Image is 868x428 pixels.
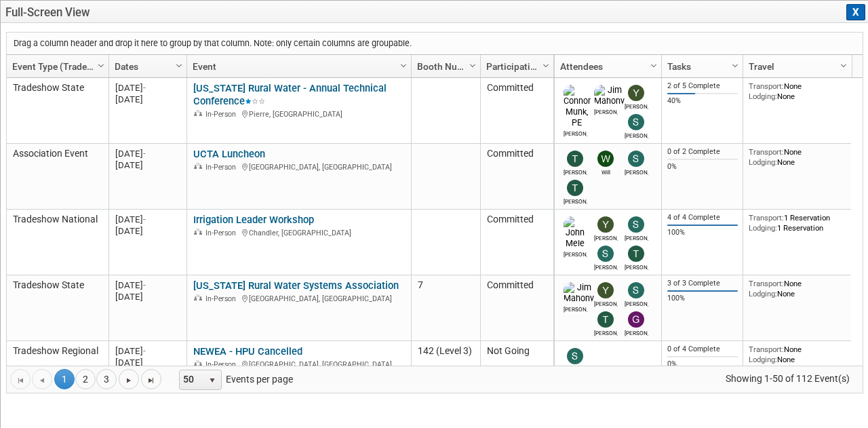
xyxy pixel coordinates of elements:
[115,214,181,225] div: [DATE]
[397,55,412,75] a: Column Settings
[54,369,75,389] span: 1
[564,304,587,313] div: Jim Mahony
[398,60,409,71] span: Column Settings
[96,60,106,71] span: Column Settings
[115,279,181,291] div: [DATE]
[564,128,587,137] div: Connor Munk, PE
[749,289,777,298] span: Lodging:
[7,33,863,54] div: Drag a column header and drop it here to group by that column. Note: only certain columns are gro...
[667,81,738,91] div: 2 of 5 Complete
[193,108,406,119] div: Pierre, [GEOGRAPHIC_DATA]
[667,294,738,303] div: 100%
[625,233,648,241] div: Stephen Alston
[194,360,202,367] img: In-Person Event
[10,369,31,389] a: Go to the first page
[115,225,181,237] div: [DATE]
[12,55,100,78] a: Event Type (Tradeshow National, Regional, State, Sponsorship, Assoc Event)
[749,157,777,167] span: Lodging:
[749,213,784,222] span: Transport:
[628,216,644,233] img: Stephen Alston
[75,369,96,389] a: 2
[32,369,52,389] a: Go to the previous page
[15,375,26,386] span: Go to the first page
[193,358,406,370] div: [GEOGRAPHIC_DATA], [GEOGRAPHIC_DATA]
[564,364,587,373] div: Sam Juliano
[193,82,387,107] a: [US_STATE] Rural Water - Annual Technical Conference
[564,85,591,128] img: Connor Munk, PE
[597,246,614,262] img: Sam Juliano
[567,348,583,364] img: Sam Juliano
[597,311,614,328] img: Tracy DeJarnett
[594,328,618,336] div: Tracy DeJarnett
[667,213,738,222] div: 4 of 4 Complete
[749,223,777,233] span: Lodging:
[539,55,554,75] a: Column Settings
[172,55,187,75] a: Column Settings
[486,55,545,78] a: Participation
[667,279,738,288] div: 3 of 3 Complete
[115,291,181,303] div: [DATE]
[96,369,117,389] a: 3
[143,149,146,159] span: -
[480,144,553,210] td: Committed
[667,228,738,237] div: 100%
[480,341,553,378] td: Not Going
[466,55,481,75] a: Column Settings
[193,148,265,160] a: UCTA Luncheon
[193,214,314,226] a: Irrigation Leader Workshop
[5,5,863,19] span: Full-Screen View
[564,249,587,258] div: John Mele
[205,110,240,119] span: In-Person
[119,369,139,389] a: Go to the next page
[143,214,146,225] span: -
[174,60,184,71] span: Column Settings
[597,151,614,167] img: Will Stafford
[37,375,47,386] span: Go to the previous page
[540,60,551,71] span: Column Settings
[194,110,202,117] img: In-Person Event
[207,375,218,386] span: select
[205,360,240,369] span: In-Person
[193,55,402,78] a: Event
[480,78,553,144] td: Committed
[647,55,662,75] a: Column Settings
[564,282,594,304] img: Jim Mahony
[648,60,659,71] span: Column Settings
[667,96,738,106] div: 40%
[846,4,865,20] button: X
[749,345,846,364] div: None None
[667,162,738,172] div: 0%
[180,370,203,389] span: 50
[628,114,644,130] img: Sam Juliano
[7,341,108,378] td: Tradeshow Regional
[193,227,406,238] div: Chandler, [GEOGRAPHIC_DATA]
[625,298,648,307] div: Sam Juliano
[749,279,846,298] div: None None
[594,106,618,115] div: Jim Mahony
[205,163,240,172] span: In-Person
[7,144,108,210] td: Association Event
[749,345,784,354] span: Transport:
[625,130,648,139] div: Sam Juliano
[838,60,849,71] span: Column Settings
[749,55,842,78] a: Travel
[713,369,863,388] span: Showing 1-50 of 112 Event(s)
[194,163,202,170] img: In-Person Event
[628,311,644,328] img: Geoff Brown
[564,216,587,249] img: John Mele
[564,196,587,205] div: Tracy DeJarnett
[193,279,399,292] a: [US_STATE] Rural Water Systems Association
[560,55,652,78] a: Attendees
[162,369,307,389] span: Events per page
[594,262,618,271] div: Sam Juliano
[143,280,146,290] span: -
[7,275,108,341] td: Tradeshow State
[628,282,644,298] img: Sam Juliano
[625,328,648,336] div: Geoff Brown
[193,161,406,172] div: [GEOGRAPHIC_DATA], [GEOGRAPHIC_DATA]
[143,83,146,93] span: -
[143,346,146,356] span: -
[749,279,784,288] span: Transport:
[115,148,181,159] div: [DATE]
[625,167,648,176] div: Sam Juliano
